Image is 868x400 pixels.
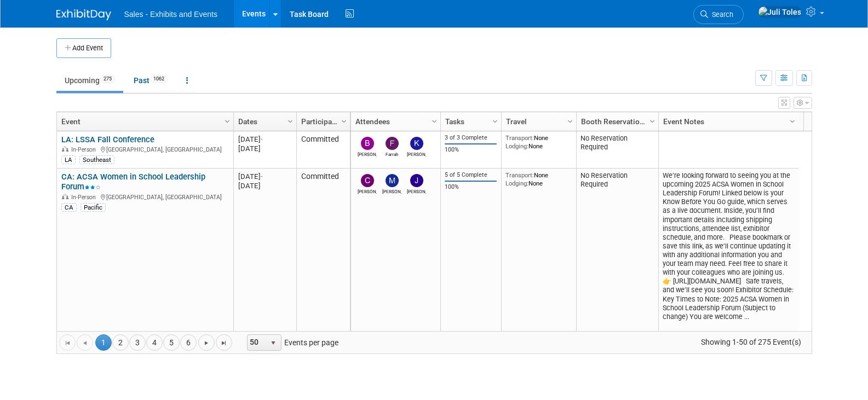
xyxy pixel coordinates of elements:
td: No Reservation Required [576,169,658,343]
td: Committed [296,169,350,343]
a: Event Notes [663,112,791,131]
span: Lodging: [505,179,528,187]
a: Column Settings [338,112,350,129]
a: Attendees [355,112,433,131]
a: LA: LSSA Fall Conference [61,135,154,144]
span: Column Settings [430,117,439,126]
a: Column Settings [646,112,658,129]
div: Kevin Englande [407,150,426,157]
div: [DATE] [238,181,291,190]
img: Juli Toles [758,6,802,18]
div: CA [61,203,77,212]
a: CA: ACSA Women in School Leadership Forum [61,172,205,192]
span: Column Settings [286,117,295,126]
div: None None [505,171,572,187]
a: Go to the last page [216,334,232,351]
div: [DATE] [238,135,291,144]
span: Go to the first page [63,339,72,347]
button: Add Event [56,38,111,58]
a: Past1062 [125,70,176,91]
a: Go to the previous page [77,334,93,351]
span: Showing 1-50 of 275 Event(s) [691,334,811,350]
div: [GEOGRAPHIC_DATA], [GEOGRAPHIC_DATA] [61,144,228,154]
td: Committed [296,131,350,169]
span: In-Person [71,146,99,153]
div: [DATE] [238,144,291,153]
a: Go to the first page [59,334,76,351]
td: No Reservation Required [576,131,658,169]
div: Southeast [79,155,114,164]
div: None None [505,134,572,150]
img: Bruce Boyet [361,137,374,150]
a: Column Settings [786,112,798,129]
span: select [269,339,278,347]
a: Participation [301,112,343,131]
a: Dates [238,112,289,131]
span: - [261,135,263,143]
div: [GEOGRAPHIC_DATA], [GEOGRAPHIC_DATA] [61,192,228,201]
a: Column Settings [221,112,233,129]
a: 3 [129,334,146,351]
div: LA [61,155,76,164]
span: - [261,172,263,181]
span: Go to the last page [220,339,228,347]
img: Jerika Salvador [410,174,423,187]
div: Melissa Fowler [382,187,401,194]
div: Bruce Boyet [358,150,377,157]
div: Christine Lurz [358,187,377,194]
span: Column Settings [648,117,657,126]
img: In-Person Event [62,194,68,199]
a: Booth Reservation Status [581,112,651,131]
a: Travel [506,112,569,131]
td: We’re looking forward to seeing you at the upcoming 2025 ACSA Women in School Leadership Forum! L... [658,169,798,343]
a: Search [693,5,744,24]
span: Transport: [505,134,534,142]
div: 3 of 3 Complete [445,134,497,142]
span: Events per page [233,334,349,351]
a: Column Settings [564,112,576,129]
a: 5 [163,334,180,351]
div: 5 of 5 Complete [445,171,497,179]
span: Column Settings [788,117,797,126]
span: In-Person [71,194,99,201]
span: Sales - Exhibits and Events [124,10,217,19]
a: 6 [180,334,197,351]
img: ExhibitDay [56,9,111,20]
span: Column Settings [340,117,348,126]
div: Pacific [81,203,106,212]
img: Melissa Fowler [386,174,399,187]
a: Upcoming275 [56,70,123,91]
span: 1062 [150,75,168,83]
span: Go to the previous page [81,339,89,347]
span: 50 [248,335,266,350]
img: In-Person Event [62,146,68,152]
img: Farrah Lemoine [386,137,399,150]
div: 100% [445,183,497,191]
span: Search [708,10,733,19]
span: Go to the next page [202,339,211,347]
div: Farrah Lemoine [382,150,401,157]
a: Column Settings [284,112,296,129]
div: Jerika Salvador [407,187,426,194]
span: 1 [95,334,112,351]
span: Column Settings [491,117,499,126]
a: Tasks [445,112,494,131]
span: 275 [100,75,115,83]
a: 2 [112,334,129,351]
a: Event [61,112,226,131]
a: 4 [146,334,163,351]
a: Column Settings [428,112,440,129]
span: Column Settings [566,117,574,126]
img: Kevin Englande [410,137,423,150]
a: Column Settings [489,112,501,129]
span: Transport: [505,171,534,179]
span: Lodging: [505,142,528,150]
a: Go to the next page [198,334,215,351]
div: [DATE] [238,172,291,181]
img: Christine Lurz [361,174,374,187]
span: Column Settings [223,117,232,126]
div: 100% [445,146,497,154]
